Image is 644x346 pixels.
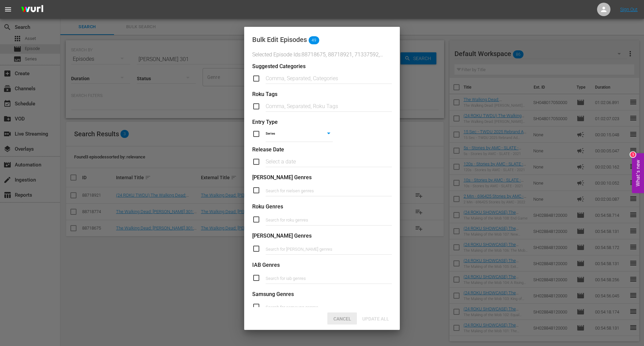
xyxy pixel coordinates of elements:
[252,232,392,240] div: [PERSON_NAME] Genres
[252,51,392,59] span: Selected Episode Ids: 88718675, 88718921, 71337592, 71337564, 71337561, 71337557, 71337555, 71337...
[357,316,394,322] span: Update All
[16,2,48,17] img: ans4CAIJ8jUAAAAAAAAAAAAAAAAAAAAAAAAgQb4GAAAAAAAAAAAAAAAAAAAAAAAAJMjXAAAAAAAAAAAAAAAAAAAAAAAAgAT5G...
[357,312,394,325] button: Update All
[266,130,333,138] div: Series
[327,312,357,325] button: Cancel
[252,118,392,126] div: Entry Type
[252,203,392,211] div: Roku Genres
[252,36,307,44] div: Bulk Edit Episodes
[620,7,638,12] a: Sign Out
[630,152,636,157] div: 1
[252,146,392,154] div: Release Date
[252,91,392,98] div: Roku Tags
[252,174,392,182] div: [PERSON_NAME] Genres
[252,291,392,298] div: Samsung Genres
[4,5,12,13] span: menu
[252,63,392,70] div: Suggested Categories
[252,261,392,269] div: IAB Genres
[632,153,644,193] button: Open Feedback Widget
[309,36,319,44] span: 49
[328,316,357,322] span: Cancel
